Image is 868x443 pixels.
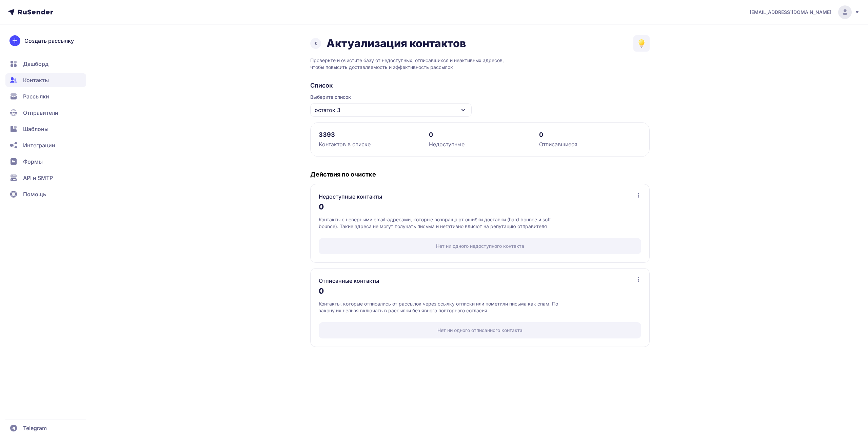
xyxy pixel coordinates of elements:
[5,421,86,435] a: Telegram
[327,37,466,50] h1: Актуализация контактов
[310,81,650,90] h2: Список
[23,190,46,198] span: Помощь
[23,109,58,117] span: Отправители
[319,131,421,139] div: 3393
[539,131,641,139] div: 0
[750,9,831,16] span: [EMAIL_ADDRESS][DOMAIN_NAME]
[319,192,382,201] h3: Недоступные контакты
[319,300,571,314] p: Контакты, которые отписались от рассылок через ссылку отписки или пометили письма как спам. По за...
[319,277,379,285] h3: Отписанные контакты
[23,60,48,68] span: Дашборд
[539,140,641,148] div: Отписавшиеся
[23,92,49,100] span: Рассылки
[319,140,421,148] div: Контактов в списке
[23,141,55,149] span: Интеграции
[23,158,43,166] span: Формы
[310,94,472,100] span: Выберите список
[319,201,641,216] div: 0
[23,76,49,84] span: Контакты
[310,170,650,179] h4: Действия по очистке
[319,238,641,254] div: Нет ни одного недоступного контакта
[23,424,47,432] span: Telegram
[24,37,74,45] span: Создать рассылку
[319,322,641,338] div: Нет ни одного отписанного контакта
[310,57,650,71] p: Проверьте и очистите базу от недоступных, отписавшихся и неактивных адресов, чтобы повысить доста...
[23,125,48,133] span: Шаблоны
[319,216,571,230] p: Контакты с неверными email-адресами, которые возвращают ошибки доставки (hard bounce и soft bounc...
[319,285,641,300] div: 0
[429,131,531,139] div: 0
[429,140,531,148] div: Недоступные
[315,106,340,114] span: остаток 3
[23,174,53,182] span: API и SMTP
